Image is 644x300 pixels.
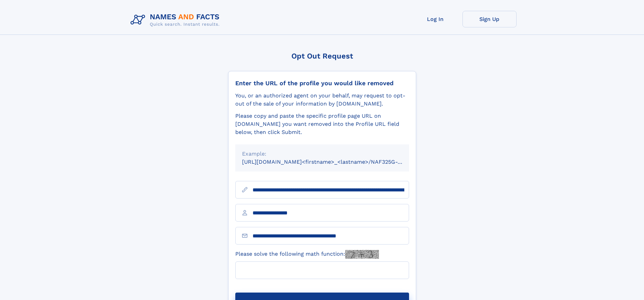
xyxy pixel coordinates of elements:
[242,150,402,158] div: Example:
[228,52,416,60] div: Opt Out Request
[235,92,409,108] div: You, or an authorized agent on your behalf, may request to opt-out of the sale of your informatio...
[408,11,462,27] a: Log In
[242,159,422,165] small: [URL][DOMAIN_NAME]<firstname>_<lastname>/NAF325G-xxxxxxxx
[462,11,517,27] a: Sign Up
[235,250,379,259] label: Please solve the following math function:
[128,11,225,29] img: Logo Names and Facts
[235,112,409,136] div: Please copy and paste the specific profile page URL on [DOMAIN_NAME] you want removed into the Pr...
[235,79,409,87] div: Enter the URL of the profile you would like removed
